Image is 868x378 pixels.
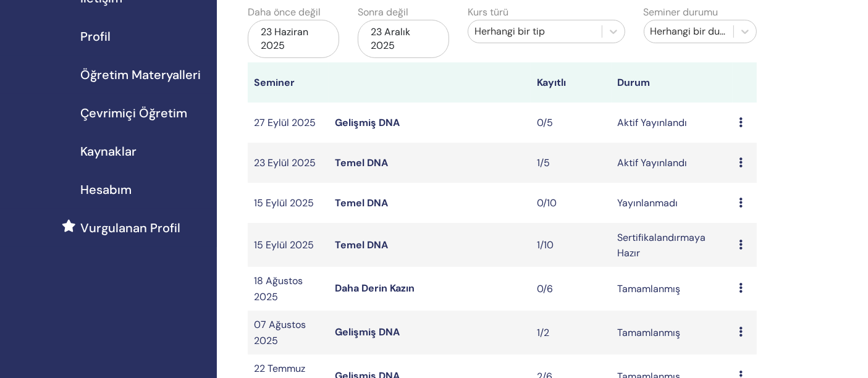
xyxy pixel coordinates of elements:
a: Gelişmiş DNA [335,116,400,129]
font: Herhangi bir tip [474,25,545,38]
font: Kaynaklar [80,143,137,159]
font: 15 Eylül 2025 [254,238,314,251]
font: 15 Eylül 2025 [254,196,314,209]
font: Aktif Yayınlandı [618,156,688,169]
a: Gelişmiş DNA [335,325,400,338]
font: 1/2 [537,326,549,339]
font: 0/6 [537,282,553,295]
font: Herhangi bir durum [651,25,738,38]
font: 1/10 [537,238,554,251]
font: Yayınlanmadı [618,196,678,209]
font: Kayıtlı [537,76,566,89]
a: Daha Derin Kazın [335,282,415,295]
font: Sertifikalandırmaya Hazır [618,231,706,259]
font: Seminer [254,76,295,89]
a: Temel DNA [335,238,388,251]
font: 0/10 [537,196,557,209]
font: 27 Eylül 2025 [254,116,316,129]
font: 23 Eylül 2025 [254,156,316,169]
font: Tamamlanmış [618,326,681,339]
font: Aktif Yayınlandı [618,116,688,129]
a: Temel DNA [335,156,388,169]
font: Çevrimiçi Öğretim [80,105,187,121]
font: Profil [80,28,111,44]
font: Öğretim Materyalleri [80,67,201,83]
font: Seminer durumu [644,6,718,19]
font: 18 Ağustos 2025 [254,274,303,303]
font: Vurgulanan Profil [80,220,180,236]
font: 07 Ağustos 2025 [254,318,306,346]
font: 23 Aralık 2025 [371,25,410,52]
font: Durum [618,76,651,89]
a: Temel DNA [335,196,388,209]
font: Sonra değil [358,6,408,19]
font: 0/5 [537,116,553,129]
font: Hesabım [80,182,132,198]
font: 1/5 [537,156,550,169]
font: Tamamlanmış [618,282,681,295]
font: 23 Haziran 2025 [261,25,308,52]
font: Kurs türü [468,6,508,19]
font: Daha önce değil [248,6,321,19]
